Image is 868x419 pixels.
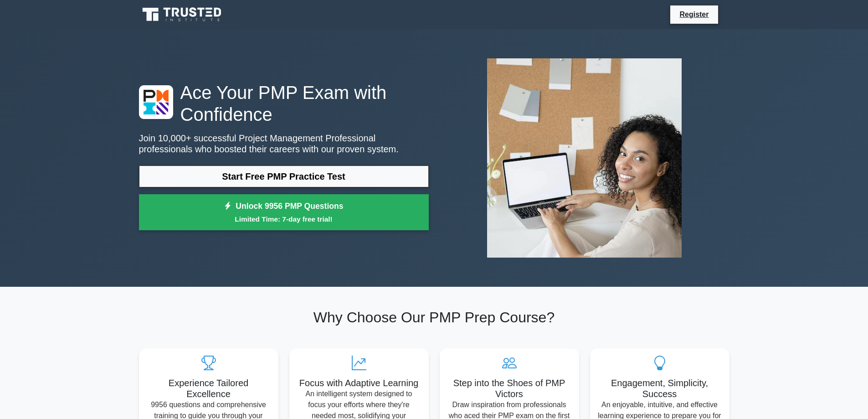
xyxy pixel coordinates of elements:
[150,214,417,224] small: Limited Time: 7-day free trial!
[297,378,421,388] h5: Focus with Adaptive Learning
[674,9,714,20] a: Register
[139,133,429,155] p: Join 10,000+ successful Project Management Professional professionals who boosted their careers w...
[139,194,429,231] a: Unlock 9956 PMP QuestionsLimited Time: 7-day free trial!
[139,82,429,125] h1: Ace Your PMP Exam with Confidence
[146,378,271,399] h5: Experience Tailored Excellence
[597,378,722,399] h5: Engagement, Simplicity, Success
[139,166,429,187] a: Start Free PMP Practice Test
[447,378,572,399] h5: Step into the Shoes of PMP Victors
[139,309,729,326] h2: Why Choose Our PMP Prep Course?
